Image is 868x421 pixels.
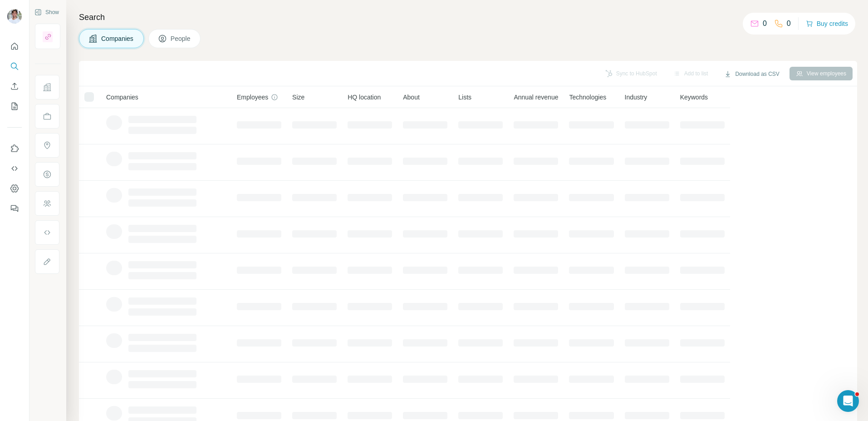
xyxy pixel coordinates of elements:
span: Industry [625,93,647,102]
span: Technologies [569,93,606,102]
button: Dashboard [7,180,22,197]
h4: Search [79,11,857,24]
p: 0 [763,18,767,29]
button: Buy credits [806,17,848,30]
button: Enrich CSV [7,78,22,94]
button: Use Surfe API [7,160,22,177]
img: Avatar [7,9,22,24]
p: 0 [787,18,791,29]
span: Keywords [680,93,708,102]
span: Employees [237,93,268,102]
iframe: Intercom live chat [837,390,859,412]
span: HQ location [348,93,381,102]
button: Show [28,5,65,19]
button: Use Surfe on LinkedIn [7,140,22,157]
button: Download as CSV [718,67,785,81]
button: Search [7,58,22,74]
button: My lists [7,98,22,114]
span: Companies [106,93,138,102]
span: Companies [101,34,134,43]
span: Lists [458,93,471,102]
button: Quick start [7,38,22,54]
span: Size [292,93,304,102]
span: People [171,34,191,43]
span: Annual revenue [514,93,558,102]
button: Feedback [7,200,22,217]
span: About [403,93,420,102]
